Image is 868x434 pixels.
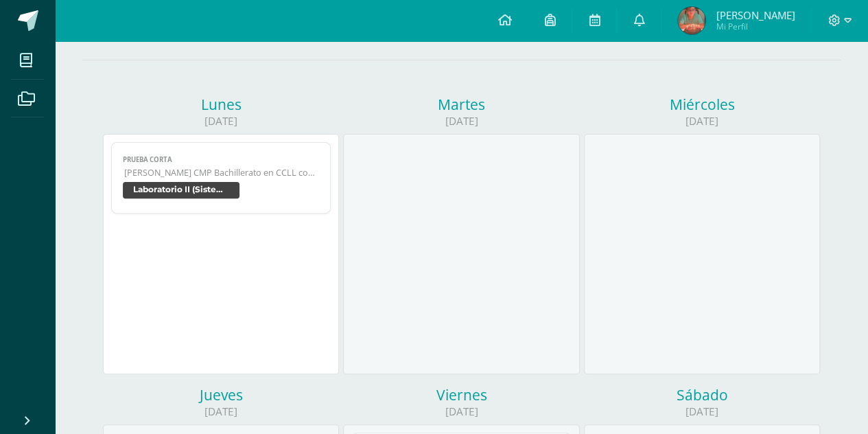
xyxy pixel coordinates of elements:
div: Miércoles [584,95,820,114]
span: Mi Perfil [716,21,795,32]
div: Martes [343,95,579,114]
div: [DATE] [343,114,579,128]
div: [DATE] [343,404,579,419]
img: a7668162d112cc7a658838c605715d9f.png [678,7,705,34]
a: PRUEBA CORTA[PERSON_NAME] CMP Bachillerato en CCLL con Orientación en ComputaciónLaboratorio II (... [111,142,331,214]
div: [DATE] [103,114,339,128]
div: [DATE] [584,114,820,128]
span: [PERSON_NAME] CMP Bachillerato en CCLL con Orientación en Computación [124,167,319,179]
div: Lunes [103,95,339,114]
div: Sábado [584,385,820,404]
span: [PERSON_NAME] [716,8,795,22]
div: [DATE] [584,404,820,419]
div: Jueves [103,385,339,404]
span: Laboratorio II (Sistema Operativo Macintoch) [123,182,239,198]
div: [DATE] [103,404,339,419]
span: PRUEBA CORTA [123,155,319,164]
div: Viernes [343,385,579,404]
